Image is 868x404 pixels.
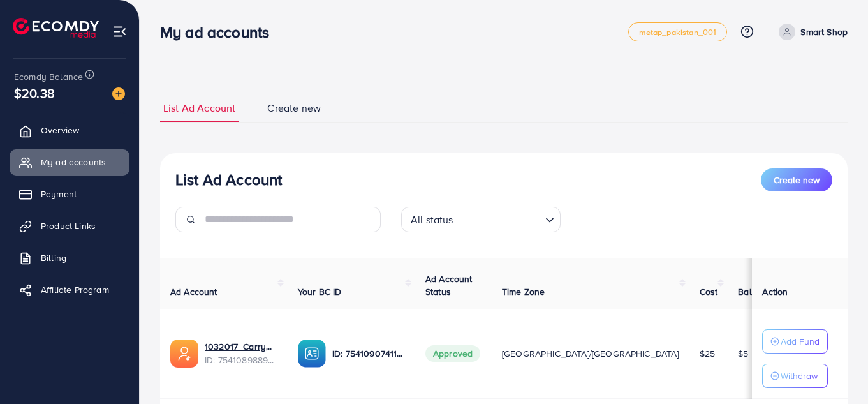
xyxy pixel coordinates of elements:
span: Cost [700,285,718,298]
a: 1032017_CarryAll_1755797129327 [205,340,277,353]
span: Time Zone [502,285,545,298]
span: Ad Account Status [425,273,473,298]
span: $20.38 [14,84,55,102]
div: Search for option [401,207,561,232]
img: logo [13,18,99,38]
span: $5 [738,347,748,360]
button: Create new [761,168,832,191]
span: All status [408,211,456,229]
img: menu [112,24,127,39]
a: Product Links [10,213,129,239]
a: metap_pakistan_001 [628,22,728,41]
span: [GEOGRAPHIC_DATA]/[GEOGRAPHIC_DATA] [502,347,679,360]
span: Your BC ID [298,285,342,298]
h3: My ad accounts [160,23,279,41]
p: Smart Shop [800,24,848,40]
button: Withdraw [762,364,828,388]
span: Create new [774,174,820,186]
span: Overview [41,124,79,137]
img: ic-ba-acc.ded83a64.svg [298,340,326,368]
h3: List Ad Account [175,170,282,189]
span: Create new [267,101,321,116]
span: $25 [700,347,715,360]
span: Action [762,285,788,298]
img: ic-ads-acc.e4c84228.svg [170,340,198,368]
span: Balance [738,285,772,298]
span: Payment [41,188,77,200]
span: Product Links [41,220,96,232]
span: List Ad Account [163,101,235,116]
span: My ad accounts [41,156,106,168]
span: ID: 7541089889270530056 [205,354,277,366]
span: Ecomdy Balance [14,70,83,83]
span: Billing [41,251,66,264]
span: Affiliate Program [41,283,109,296]
img: image [112,87,125,100]
span: metap_pakistan_001 [639,28,717,36]
a: Overview [10,117,129,143]
span: Ad Account [170,285,217,298]
p: Add Fund [781,334,820,349]
a: Billing [10,245,129,271]
a: Smart Shop [774,24,848,40]
input: Search for option [457,208,540,229]
p: ID: 7541090741108752400 [332,346,405,361]
p: Withdraw [781,368,818,384]
a: My ad accounts [10,149,129,175]
button: Add Fund [762,329,828,354]
span: Approved [425,345,480,362]
a: Affiliate Program [10,277,129,303]
a: Payment [10,181,129,207]
div: <span class='underline'>1032017_CarryAll_1755797129327</span></br>7541089889270530056 [205,340,277,366]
